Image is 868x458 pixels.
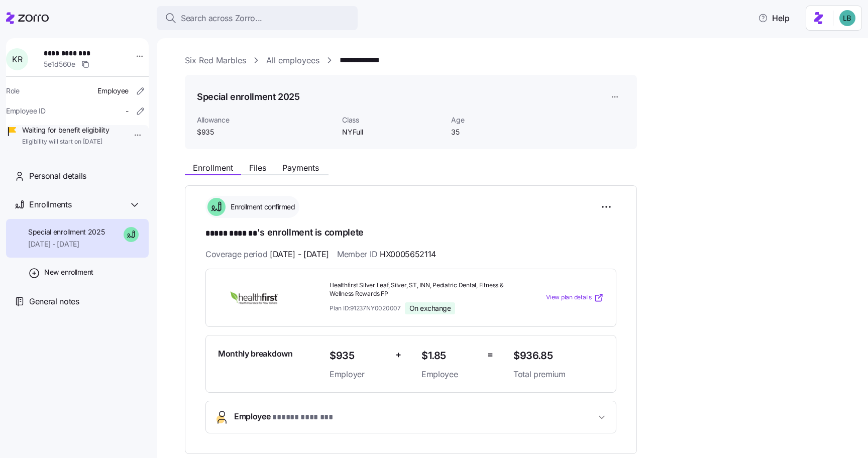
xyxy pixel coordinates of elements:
span: Employee [234,410,333,424]
span: Healthfirst Silver Leaf, Silver, ST, INN, Pediatric Dental, Fitness & Wellness Rewards FP [330,281,505,298]
a: Six Red Marbles [185,54,246,67]
span: Member ID [337,248,436,261]
span: Monthly breakdown [218,348,293,360]
span: [DATE] - [DATE] [28,239,105,249]
span: On exchange [409,304,451,313]
span: Files [249,164,266,172]
span: Help [758,12,790,24]
span: K R [12,55,22,63]
button: Help [750,8,798,28]
span: Employee [97,86,129,96]
span: Employer [330,368,387,381]
span: - [126,106,129,116]
span: Allowance [197,115,334,125]
span: Total premium [513,368,604,381]
span: Search across Zorro... [181,12,262,25]
span: Personal details [29,170,86,182]
span: Coverage period [205,248,329,261]
span: = [487,348,493,362]
span: Employee ID [6,106,46,116]
span: New enrollment [44,267,93,277]
span: Plan ID: 91237NY0020007 [330,304,401,312]
span: Special enrollment 2025 [28,227,105,237]
span: + [395,348,401,362]
h1: 's enrollment is complete [205,226,616,240]
span: Role [6,86,20,96]
span: [DATE] - [DATE] [270,248,329,261]
span: Class [342,115,443,125]
span: $936.85 [513,348,604,364]
span: Payments [282,164,319,172]
span: HX0005652114 [380,248,436,261]
img: HealthFirst [218,286,290,309]
a: View plan details [546,293,604,303]
span: $1.85 [421,348,479,364]
span: Enrollments [29,198,71,211]
span: Employee [421,368,479,381]
img: 55738f7c4ee29e912ff6c7eae6e0401b [839,10,855,26]
a: All employees [266,54,319,67]
h1: Special enrollment 2025 [197,90,300,103]
span: Waiting for benefit eligibility [22,125,109,135]
span: 5e1d560e [44,59,75,69]
span: 35 [451,127,552,137]
span: $935 [330,348,387,364]
span: View plan details [546,293,592,302]
span: NYFull [342,127,443,137]
span: Enrollment confirmed [228,202,295,212]
button: Search across Zorro... [157,6,358,30]
span: Enrollment [193,164,233,172]
span: General notes [29,295,79,308]
span: $935 [197,127,334,137]
span: Eligibility will start on [DATE] [22,138,109,146]
span: Age [451,115,552,125]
